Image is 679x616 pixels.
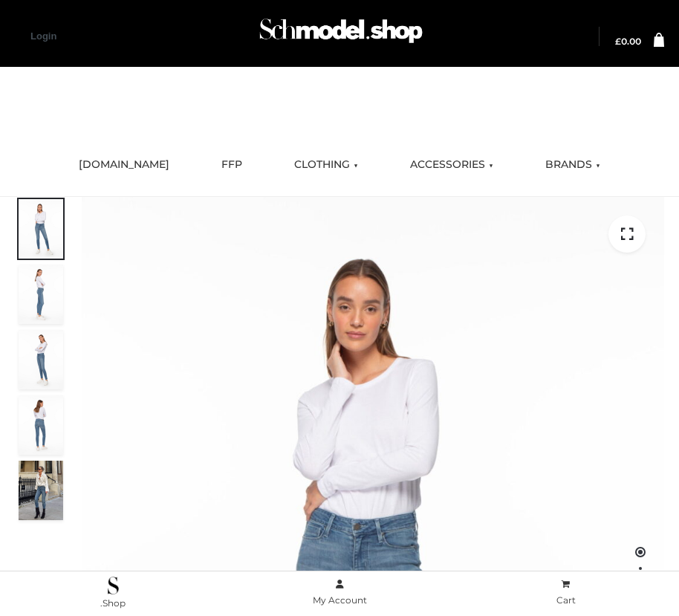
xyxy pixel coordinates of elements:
[283,149,369,181] a: CLOTHING
[100,597,126,609] span: .Shop
[452,576,679,609] a: Cart
[256,8,426,61] img: Schmodel Admin 964
[615,36,641,47] bdi: 0.00
[19,395,63,455] img: 2001KLX-Ava-skinny-cove-2-scaled_32c0e67e-5e94-449c-a916-4c02a8c03427.jpg
[68,149,181,181] a: [DOMAIN_NAME]
[615,36,621,47] span: £
[399,149,504,181] a: ACCESSORIES
[227,576,453,609] a: My Account
[615,37,641,46] a: £0.00
[30,30,56,42] a: Login
[534,149,611,181] a: BRANDS
[313,594,367,606] span: My Account
[253,13,426,61] a: Schmodel Admin 964
[108,577,119,594] img: .Shop
[19,265,63,324] img: 2001KLX-Ava-skinny-cove-4-scaled_4636a833-082b-4702-abec-fd5bf279c4fc.jpg
[556,594,576,606] span: Cart
[210,149,253,181] a: FFP
[19,461,63,520] img: Bowery-Skinny_Cove-1.jpg
[19,330,63,389] img: 2001KLX-Ava-skinny-cove-3-scaled_eb6bf915-b6b9-448f-8c6c-8cabb27fd4b2.jpg
[19,199,63,259] img: 2001KLX-Ava-skinny-cove-1-scaled_9b141654-9513-48e5-b76c-3dc7db129200.jpg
